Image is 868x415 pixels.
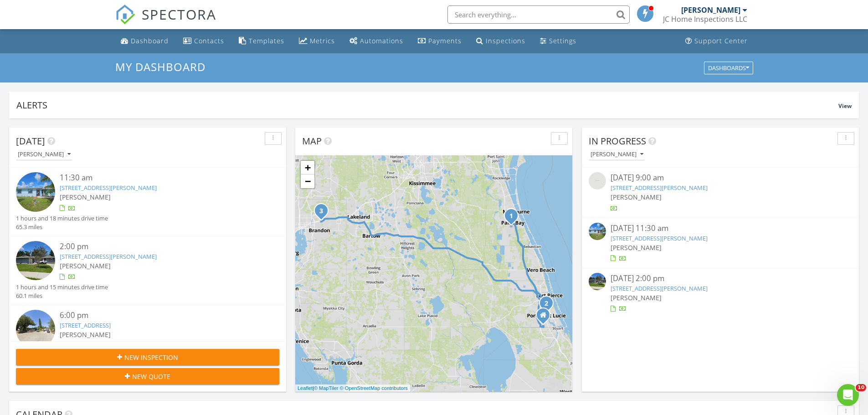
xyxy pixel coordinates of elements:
div: Metrics [310,36,335,45]
a: 11:30 am [STREET_ADDRESS][PERSON_NAME] [PERSON_NAME] 1 hours and 18 minutes drive time 65.3 miles [16,172,279,231]
a: [DATE] 2:00 pm [STREET_ADDRESS][PERSON_NAME] [PERSON_NAME] [589,273,852,313]
a: © OpenStreetMap contributors [340,385,408,391]
i: 1 [509,213,513,220]
a: Metrics [295,33,339,50]
div: [DATE] 11:30 am [611,223,830,234]
div: Payments [428,36,462,45]
button: [PERSON_NAME] [16,149,72,161]
a: Settings [536,33,580,50]
img: 9377925%2Fcover_photos%2FZ2YzYQ4BINRmcgsayYkx%2Fsmall.jpg [589,223,606,240]
a: [STREET_ADDRESS][PERSON_NAME] [611,184,708,192]
span: [PERSON_NAME] [611,243,662,252]
span: 10 [856,384,866,391]
a: [DATE] 11:30 am [STREET_ADDRESS][PERSON_NAME] [PERSON_NAME] [589,223,852,263]
span: [PERSON_NAME] [60,330,111,339]
div: 701 Queens Ct, Seffner, FL 33584 [321,210,327,216]
a: [DATE] 9:00 am [STREET_ADDRESS][PERSON_NAME] [PERSON_NAME] [589,172,852,213]
div: Settings [549,36,576,45]
a: [STREET_ADDRESS] [60,321,111,329]
div: | [295,384,410,392]
div: Templates [249,36,284,45]
a: 2:00 pm [STREET_ADDRESS][PERSON_NAME] [PERSON_NAME] 1 hours and 15 minutes drive time 60.1 miles [16,241,279,300]
div: Automations [360,36,403,45]
a: Zoom in [301,161,314,174]
span: In Progress [589,135,646,147]
div: 65.3 miles [16,223,108,231]
a: SPECTORA [115,12,216,31]
span: New Inspection [124,353,178,362]
div: Support Center [694,36,748,45]
button: Dashboards [704,61,753,74]
div: 1 hours and 15 minutes drive time [16,283,108,292]
div: Alerts [16,99,838,111]
a: Inspections [473,33,529,50]
img: 9370212%2Fcover_photos%2FLVFb245KF3GQ8tW0NMb9%2Fsmall.jpg [589,273,606,290]
img: 9370212%2Fcover_photos%2FLVFb245KF3GQ8tW0NMb9%2Fsmall.jpg [16,241,55,280]
i: 2 [544,301,548,307]
div: Dashboard [131,36,169,45]
div: [DATE] 2:00 pm [611,273,830,284]
span: SPECTORA [142,5,216,24]
div: 4280 sw jared st, port st lucie FLORIDA 34953 [543,315,549,320]
div: 1 hours and 18 minutes drive time [16,214,108,223]
span: [PERSON_NAME] [611,193,662,201]
div: 2:00 pm [60,241,257,252]
div: 6:00 pm [60,310,257,321]
div: [PERSON_NAME] [591,151,643,158]
div: Contacts [194,36,224,45]
a: Contacts [180,33,228,50]
a: Leaflet [298,385,313,391]
a: [STREET_ADDRESS][PERSON_NAME] [611,234,708,242]
div: Dashboards [708,65,749,71]
div: JC Home Inspections LLC [663,15,747,24]
div: 131 SW Lakehurst Dr, Port St. Lucie, FL 34983 [546,303,552,308]
a: Dashboard [117,33,172,50]
a: Automations (Basic) [346,33,407,50]
div: [PERSON_NAME] [18,151,71,158]
i: 3 [319,208,323,215]
a: [STREET_ADDRESS][PERSON_NAME] [60,184,157,192]
a: © MapTiler [314,385,339,391]
div: Inspections [486,36,525,45]
span: New Quote [132,372,170,381]
img: The Best Home Inspection Software - Spectora [115,5,135,25]
div: [DATE] 9:00 am [611,172,830,184]
a: Templates [235,33,288,50]
span: View [838,102,852,110]
button: New Quote [16,368,279,384]
span: [DATE] [16,135,45,147]
div: [PERSON_NAME] [681,5,740,15]
div: 60.1 miles [16,292,108,300]
img: streetview [589,172,606,190]
img: 9377925%2Fcover_photos%2FZ2YzYQ4BINRmcgsayYkx%2Fsmall.jpg [16,172,55,211]
iframe: Intercom live chat [837,384,859,406]
div: 2480 Emerson Dr SE, Palm Bay, FL 32909 [511,215,517,221]
a: [STREET_ADDRESS][PERSON_NAME] [611,284,708,292]
div: 11:30 am [60,172,257,184]
button: New Inspection [16,349,279,365]
span: My Dashboard [115,59,205,74]
a: Payments [414,33,465,50]
img: streetview [16,310,55,349]
span: [PERSON_NAME] [611,293,662,302]
a: [STREET_ADDRESS][PERSON_NAME] [60,252,157,261]
span: Map [302,135,322,147]
a: Zoom out [301,174,314,188]
span: [PERSON_NAME] [60,261,111,270]
span: [PERSON_NAME] [60,193,111,201]
button: [PERSON_NAME] [589,149,645,161]
a: 6:00 pm [STREET_ADDRESS] [PERSON_NAME] 3 hours and 7 minutes drive time 150.1 miles [16,310,279,369]
a: Support Center [682,33,751,50]
input: Search everything... [447,5,630,24]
